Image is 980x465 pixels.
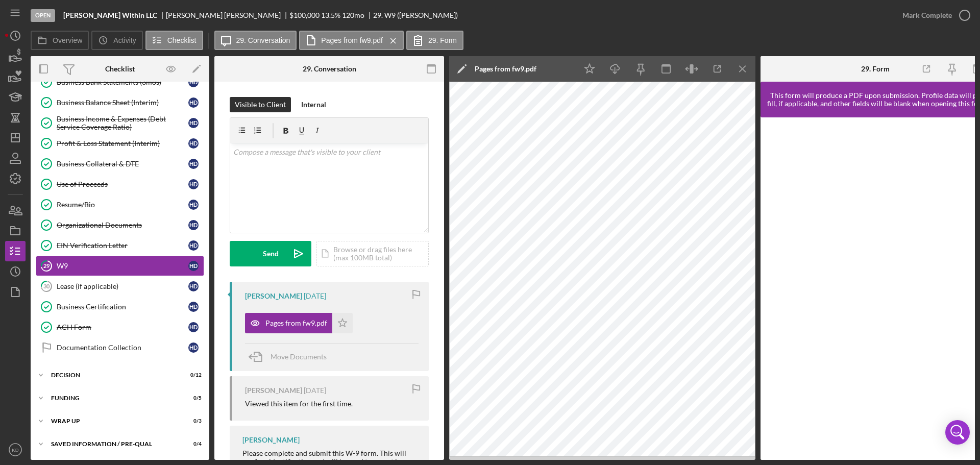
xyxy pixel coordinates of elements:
div: H D [188,302,199,312]
time: 2025-09-13 18:44 [304,386,326,395]
tspan: 30 [43,283,50,289]
div: Business Balance Sheet (Interim) [57,99,188,107]
div: H D [188,179,199,189]
button: Checklist [145,31,203,50]
div: H D [188,261,199,271]
div: Viewed this item for the first time. [245,400,353,408]
div: 0 / 5 [183,395,202,401]
div: Business Collateral & DTE [57,160,188,168]
div: 13.5 % [321,11,340,19]
div: Checklist [105,65,135,73]
button: 29. Conversation [214,31,297,50]
div: 29. Form [861,65,890,73]
label: Overview [53,36,82,44]
div: [PERSON_NAME] [242,436,300,444]
div: Profit & Loss Statement (Interim) [57,139,188,148]
div: 0 / 4 [183,441,202,447]
button: Visible to Client [230,97,291,112]
button: Internal [296,97,331,112]
a: Business Balance Sheet (Interim)HD [36,92,204,113]
b: [PERSON_NAME] Within LLC [63,11,157,19]
div: Pages from fw9.pdf [265,319,327,327]
button: Pages from fw9.pdf [245,313,353,333]
div: Use of Proceeds [57,180,188,188]
label: Checklist [167,36,197,44]
div: H D [188,281,199,291]
div: Decision [51,372,176,378]
a: Documentation CollectionHD [36,337,204,358]
div: 120 mo [342,11,364,19]
div: Visible to Client [235,97,286,112]
div: H D [188,159,199,169]
a: 29W9HD [36,256,204,276]
div: Pages from fw9.pdf [475,65,536,73]
span: Move Documents [271,352,327,361]
a: Business CertificationHD [36,297,204,317]
div: Funding [51,395,176,401]
button: Pages from fw9.pdf [299,31,404,50]
div: ACH Form [57,323,188,331]
div: Wrap up [51,418,176,424]
div: H D [188,240,199,251]
a: 30Lease (if applicable)HD [36,276,204,297]
div: 0 / 12 [183,372,202,378]
button: 29. Form [406,31,463,50]
a: Resume/BioHD [36,194,204,215]
div: H D [188,322,199,332]
text: KD [12,447,18,453]
div: H D [188,138,199,149]
div: Internal [301,97,326,112]
button: KD [5,439,26,460]
a: Organizational DocumentsHD [36,215,204,235]
div: Resume/Bio [57,201,188,209]
div: Open [31,9,55,22]
div: 0 / 3 [183,418,202,424]
div: Mark Complete [902,5,952,26]
a: Business Bank Statements (3mos)HD [36,72,204,92]
div: 29. Conversation [303,65,356,73]
div: Business Income & Expenses (Debt Service Coverage Ratio) [57,115,188,131]
div: H D [188,220,199,230]
div: EIN Verification Letter [57,241,188,250]
div: Lease (if applicable) [57,282,188,290]
div: H D [188,342,199,353]
a: Business Collateral & DTEHD [36,154,204,174]
label: Pages from fw9.pdf [321,36,383,44]
div: Send [263,241,279,266]
a: Profit & Loss Statement (Interim)HD [36,133,204,154]
div: [PERSON_NAME] [245,386,302,395]
tspan: 29 [43,262,50,269]
div: H D [188,77,199,87]
label: 29. Conversation [236,36,290,44]
button: Move Documents [245,344,337,370]
a: Business Income & Expenses (Debt Service Coverage Ratio)HD [36,113,204,133]
button: Send [230,241,311,266]
label: 29. Form [428,36,457,44]
div: Business Certification [57,303,188,311]
div: [PERSON_NAME] [245,292,302,300]
a: Use of ProceedsHD [36,174,204,194]
div: W9 [57,262,188,270]
button: Mark Complete [892,5,975,26]
a: ACH FormHD [36,317,204,337]
div: Business Bank Statements (3mos) [57,78,188,86]
time: 2025-09-13 18:51 [304,292,326,300]
div: [PERSON_NAME] [PERSON_NAME] [166,11,289,19]
div: Saved Information / Pre-Qual [51,441,176,447]
a: EIN Verification LetterHD [36,235,204,256]
div: H D [188,200,199,210]
button: Activity [91,31,142,50]
div: Organizational Documents [57,221,188,229]
label: Activity [113,36,136,44]
div: 29. W9 ([PERSON_NAME]) [373,11,458,19]
div: Open Intercom Messenger [945,420,970,445]
div: H D [188,97,199,108]
div: H D [188,118,199,128]
button: Overview [31,31,89,50]
span: $100,000 [289,11,320,19]
div: Documentation Collection [57,344,188,352]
